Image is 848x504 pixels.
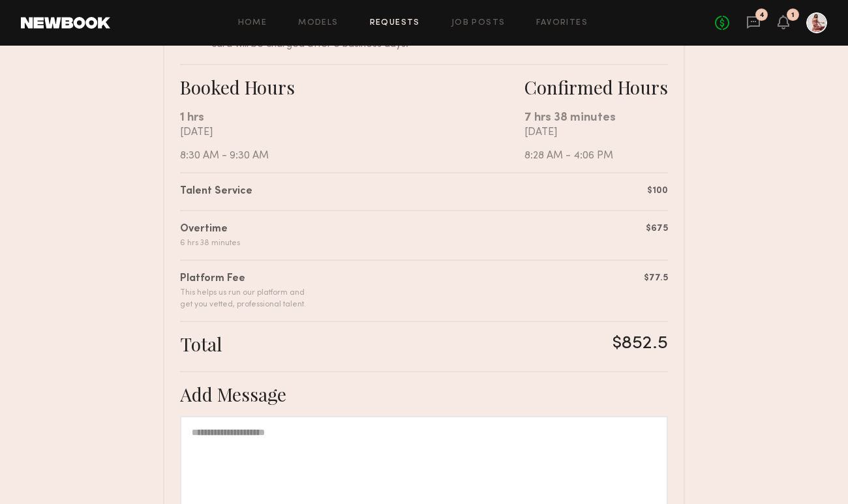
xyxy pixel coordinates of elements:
[746,15,761,31] a: 4
[644,271,668,285] div: $77.5
[238,19,267,27] a: Home
[647,184,668,198] div: $100
[524,76,668,98] div: Confirmed Hours
[451,19,506,27] a: Job Posts
[180,287,306,310] div: This helps us run our platform and get you vetted, professional talent.
[180,271,306,287] div: Platform Fee
[370,19,420,27] a: Requests
[759,12,765,19] div: 4
[180,333,222,355] div: Total
[613,333,668,355] div: $852.5
[180,126,524,162] div: [DATE] 8:30 AM - 9:30 AM
[180,222,240,237] div: Overtime
[180,237,240,249] div: 6 hrs 38 minutes
[536,19,588,27] a: Favorites
[524,126,668,162] div: [DATE] 8:28 AM - 4:06 PM
[646,222,668,235] div: $675
[298,19,338,27] a: Models
[180,383,668,406] div: Add Message
[791,12,795,19] div: 1
[180,109,524,126] div: 1 hrs
[524,109,668,126] div: 7 hrs 38 minutes
[180,76,524,98] div: Booked Hours
[180,184,252,200] div: Talent Service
